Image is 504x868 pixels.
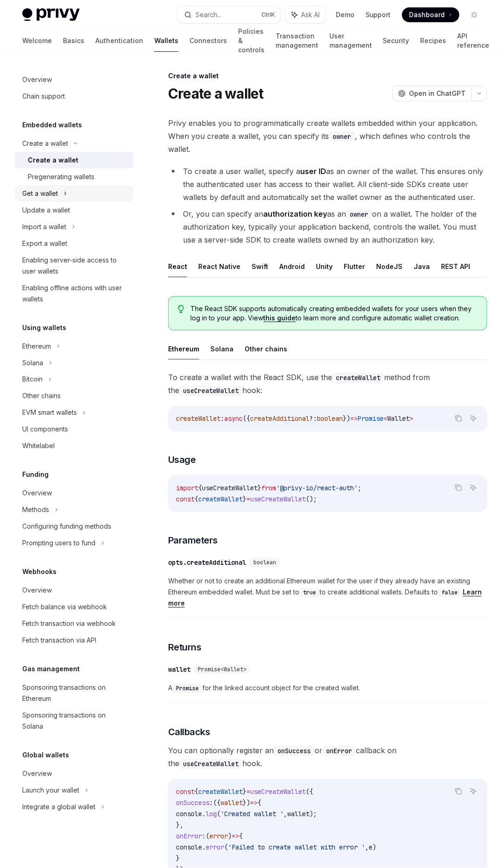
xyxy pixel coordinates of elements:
span: const [176,788,195,796]
a: Welcome [22,30,52,52]
a: Wallets [154,30,178,52]
a: Connectors [189,30,227,52]
h5: Webhooks [22,567,57,578]
span: onError [176,832,202,841]
div: Configuring funding methods [22,521,111,532]
a: Dashboard [402,7,460,22]
span: createAdditional [250,415,309,423]
div: EVM smart wallets [22,407,77,418]
strong: authorization key [263,209,327,219]
span: (); [306,495,317,504]
span: Usage [168,454,196,467]
span: You can optionally register an or callback on the hook. [168,744,487,770]
span: async [224,415,243,423]
span: wallet [220,799,243,807]
span: Ctrl K [261,11,275,19]
span: ( [206,832,209,841]
a: this guide [264,314,296,322]
span: , [365,843,369,852]
a: Configuring funding methods [15,518,133,535]
a: UI components [15,421,133,438]
span: Open in ChatGPT [409,89,466,98]
span: A for the linked account object for the created wallet. [168,683,487,694]
button: Toggle dark mode [467,7,482,22]
code: Promise [172,684,202,693]
div: UI components [22,424,68,435]
img: light logo [22,8,80,21]
span: e [369,843,372,852]
a: Policies & controls [238,30,265,52]
span: Parameters [168,534,218,547]
span: > [409,415,413,423]
span: . [202,843,206,852]
span: }) [343,415,350,423]
span: Wallet [387,415,409,423]
h1: Create a wallet [168,85,264,102]
div: opts.createAdditional [168,558,246,568]
div: Overview [22,768,52,780]
span: ; [358,484,361,493]
a: Demo [336,10,354,19]
div: Integrate a global wallet [22,802,95,813]
div: Sponsoring transactions on Solana [22,710,128,732]
div: Update a wallet [22,205,70,216]
a: Enabling offline actions with user wallets [15,280,133,307]
div: Solana [22,357,43,368]
code: false [438,588,461,598]
button: Copy the contents from the code block [453,786,465,798]
button: Ask AI [285,6,326,23]
code: useCreateWallet [179,759,242,769]
span: error [209,832,228,841]
span: Promise<Wallet> [198,666,246,674]
span: : [202,832,206,841]
div: Whitelabel [22,441,55,452]
a: Authentication [95,30,143,52]
button: Other chains [245,338,287,360]
button: Copy the contents from the code block [453,482,465,494]
h5: Embedded wallets [22,119,82,131]
div: Chain support [22,91,65,102]
div: Create a wallet [28,155,78,166]
span: onSuccess [176,799,209,807]
div: wallet [168,665,190,674]
a: User management [329,30,372,52]
span: { [258,799,261,807]
code: onError [322,746,356,756]
code: createWallet [332,373,384,383]
a: Update a wallet [15,202,133,219]
div: Fetch transaction via webhook [22,618,116,630]
span: , [283,810,287,818]
span: Whether or not to create an additional Ethereum wallet for the user if they already have an exist... [168,576,487,609]
a: Sponsoring transactions on Solana [15,707,133,735]
span: '@privy-io/react-auth' [276,484,358,493]
div: Search... [195,9,221,20]
div: Bitcoin [22,374,43,385]
div: Export a wallet [22,238,67,249]
div: Other chains [22,391,61,402]
a: API reference [458,30,490,52]
div: Enabling offline actions with user wallets [22,282,128,305]
button: Solana [210,338,233,360]
button: Ask AI [467,482,479,494]
span: Returns [168,641,202,654]
a: Support [365,10,391,19]
a: Sponsoring transactions on Ethereum [15,680,133,707]
span: }, [176,821,183,830]
span: boolean [317,415,343,423]
div: Enabling server-side access to user wallets [22,255,128,277]
button: React [168,256,187,277]
code: owner [329,131,355,142]
span: . [202,810,206,818]
span: ({ [306,788,313,796]
code: owner [346,209,372,219]
span: Privy enables you to programmatically create wallets embedded within your application. When you c... [168,117,487,156]
span: ); [309,810,317,818]
span: ({ [243,415,250,423]
a: Overview [15,485,133,502]
a: Enabling server-side access to user wallets [15,252,133,280]
span: => [232,832,239,841]
a: Pregenerating wallets [15,169,133,185]
a: Recipes [421,30,447,52]
a: Overview [15,582,133,599]
code: useCreateWallet [179,386,242,396]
